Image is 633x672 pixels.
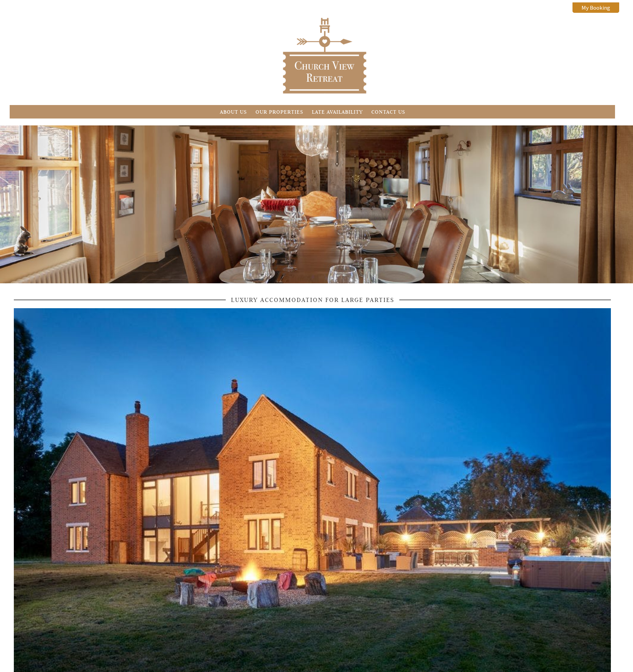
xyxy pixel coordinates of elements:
a: About Us [220,108,247,115]
a: My Booking [573,2,619,13]
a: Our Properties [255,108,303,115]
a: Late Availability [312,108,363,115]
span: Luxury accommodation for large parties [226,296,399,304]
a: Contact Us [371,108,405,115]
img: Church View Retreat [281,16,368,95]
